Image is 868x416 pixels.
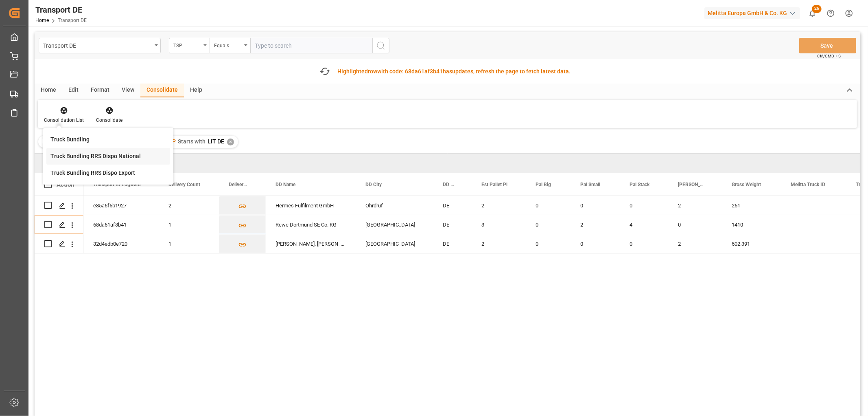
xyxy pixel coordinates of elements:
[368,68,377,75] span: row
[337,67,571,76] div: Highlighted with code: updates, refresh the page to fetch latest data.
[178,138,206,145] span: Starts with
[275,182,295,187] span: DD Name
[620,196,668,215] div: 0
[266,196,356,215] div: Hermes Fulfilment GmbH
[83,196,159,215] div: e85a6f5b1927
[620,215,668,234] div: 4
[266,215,356,234] div: Rewe Dortmund SE Co. KG
[630,182,649,187] span: Pal Stack
[184,84,208,97] div: Help
[571,215,620,234] div: 2
[62,84,85,97] div: Edit
[571,196,620,215] div: 0
[210,38,250,53] button: open menu
[791,182,825,187] span: Melitta Truck ID
[42,138,59,145] span: Filter :
[35,18,49,23] a: Home
[356,196,433,215] div: Ohrdruf
[722,196,781,215] div: 261
[372,38,389,53] button: search button
[536,182,551,187] span: Pal Big
[116,84,140,97] div: View
[96,117,122,124] div: Consolidate
[35,196,83,215] div: Press SPACE to select this row.
[433,234,472,253] div: DE
[704,5,803,21] button: Melitta Europa GmbH & Co. KG
[44,117,84,124] div: Consolidation List
[620,234,668,253] div: 0
[443,182,455,187] span: DD Country
[472,215,526,234] div: 3
[214,40,242,49] div: Equals
[365,182,382,187] span: DD City
[229,182,249,187] span: Delivery List
[168,182,200,187] span: Delivery Count
[35,234,83,253] div: Press SPACE to select this row.
[35,215,83,234] div: Press SPACE to select this row.
[159,215,219,234] div: 1
[159,196,219,215] div: 2
[83,215,159,234] div: 68da61af3b41
[35,4,87,16] div: Transport DE
[35,84,62,97] div: Home
[732,182,761,187] span: Gross Weight
[433,196,472,215] div: DE
[678,182,705,187] span: [PERSON_NAME]
[227,139,234,145] div: ✕
[668,215,722,234] div: 0
[668,234,722,253] div: 2
[208,138,224,145] span: LIT DE
[526,196,571,215] div: 0
[704,7,800,19] div: Melitta Europa GmbH & Co. KG
[722,234,781,253] div: 502.391
[43,40,152,50] div: Transport DE
[356,234,433,253] div: [GEOGRAPHIC_DATA]
[668,196,722,215] div: 2
[481,182,507,187] span: Est Pallet Pl
[722,215,781,234] div: 1410
[169,38,210,53] button: open menu
[50,169,135,177] div: Truck Bundling RRS Dispo Export
[580,182,600,187] span: Pal Small
[799,38,856,53] button: Save
[526,234,571,253] div: 0
[571,234,620,253] div: 0
[356,215,433,234] div: [GEOGRAPHIC_DATA]
[140,84,184,97] div: Consolidate
[250,38,372,53] input: Type to search
[472,234,526,253] div: 2
[803,4,822,22] button: show 26 new notifications
[173,40,201,49] div: TSP
[85,84,116,97] div: Format
[822,4,840,22] button: Help Center
[443,68,452,75] span: has
[266,234,356,253] div: [PERSON_NAME]. [PERSON_NAME] GmbH
[50,152,141,161] div: Truck Bundling RRS Dispo National
[526,215,571,234] div: 0
[83,234,159,253] div: 32d4edb0e720
[405,68,443,75] span: 68da61af3b41
[159,234,219,253] div: 1
[812,5,822,13] span: 26
[50,135,90,144] div: Truck Bundling
[817,53,841,59] span: Ctrl/CMD + S
[472,196,526,215] div: 2
[433,215,472,234] div: DE
[39,38,161,53] button: open menu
